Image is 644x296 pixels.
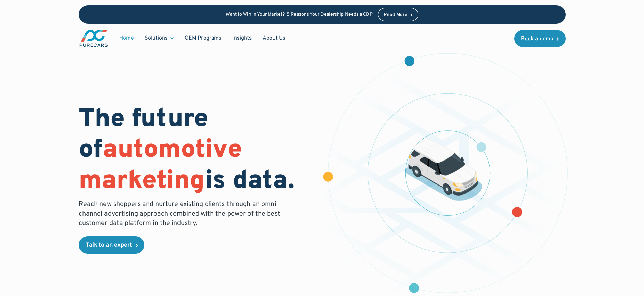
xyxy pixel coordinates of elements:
a: main [79,29,109,48]
img: purecars logo [79,29,109,48]
a: Talk to an expert [79,236,144,254]
a: Insights [227,32,257,45]
h1: The future of is data. [79,104,314,197]
a: About Us [257,32,291,45]
p: Reach new shoppers and nurture existing clients through an omni-channel advertising approach comb... [79,200,284,228]
div: Solutions [145,34,168,42]
a: OEM Programs [179,32,227,45]
div: Read More [384,13,407,17]
a: Home [114,32,139,45]
span: automotive marketing [79,134,242,197]
div: Talk to an expert [86,242,132,248]
p: Want to Win in Your Market? 5 Reasons Your Dealership Needs a CDP [226,12,373,18]
a: Book a demo [514,30,566,47]
img: illustration of a vehicle [405,140,482,201]
div: Book a demo [521,36,553,42]
div: Solutions [139,32,179,45]
a: Read More [378,8,419,21]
